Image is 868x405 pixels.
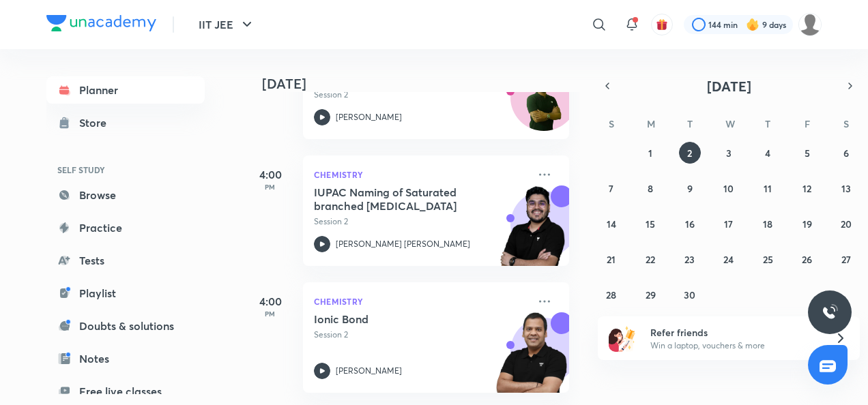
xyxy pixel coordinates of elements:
[79,115,115,131] div: Store
[609,182,613,195] abbr: September 7, 2025
[757,142,779,164] button: September 4, 2025
[763,217,772,230] abbr: September 18, 2025
[679,177,701,199] button: September 9, 2025
[723,253,734,266] abbr: September 24, 2025
[336,238,470,250] p: [PERSON_NAME] [PERSON_NAME]
[639,142,661,164] button: September 1, 2025
[650,340,818,352] p: Win a laptop, vouchers & more
[726,147,732,160] abbr: September 3, 2025
[796,177,818,199] button: September 12, 2025
[646,253,655,266] abbr: September 22, 2025
[650,325,818,340] h6: Refer friends
[841,217,852,230] abbr: September 20, 2025
[648,182,653,195] abbr: September 8, 2025
[607,217,616,230] abbr: September 14, 2025
[685,217,695,230] abbr: September 16, 2025
[757,248,779,270] button: September 25, 2025
[601,213,622,235] button: September 14, 2025
[607,253,616,266] abbr: September 21, 2025
[639,248,661,270] button: September 22, 2025
[46,312,205,340] a: Doubts & solutions
[606,288,616,301] abbr: September 28, 2025
[764,182,772,195] abbr: September 11, 2025
[707,77,751,95] span: [DATE]
[639,284,661,305] button: September 29, 2025
[609,325,636,352] img: referral
[494,185,569,280] img: unacademy
[647,117,655,130] abbr: Monday
[46,214,205,241] a: Practice
[805,117,810,130] abbr: Friday
[243,166,298,183] h5: 4:00
[835,142,857,164] button: September 6, 2025
[336,365,402,377] p: [PERSON_NAME]
[679,284,701,305] button: September 30, 2025
[243,293,298,310] h5: 4:00
[822,304,838,320] img: ttu
[723,182,734,195] abbr: September 10, 2025
[243,183,298,191] p: PM
[314,312,484,326] h5: Ionic Bond
[725,117,735,130] abbr: Wednesday
[46,15,156,31] img: Company Logo
[314,89,528,101] p: Session 2
[805,147,810,160] abbr: September 5, 2025
[46,280,205,307] a: Playlist
[796,213,818,235] button: September 19, 2025
[718,177,740,199] button: September 10, 2025
[601,284,622,305] button: September 28, 2025
[746,18,759,31] img: streak
[639,177,661,199] button: September 8, 2025
[601,177,622,199] button: September 7, 2025
[802,253,812,266] abbr: September 26, 2025
[679,213,701,235] button: September 16, 2025
[718,248,740,270] button: September 24, 2025
[46,109,205,136] a: Store
[843,117,849,130] abbr: Saturday
[46,378,205,405] a: Free live classes
[46,247,205,274] a: Tests
[684,288,695,301] abbr: September 30, 2025
[841,253,851,266] abbr: September 27, 2025
[639,213,661,235] button: September 15, 2025
[724,217,733,230] abbr: September 17, 2025
[46,158,205,181] h6: SELF STUDY
[243,310,298,318] p: PM
[718,213,740,235] button: September 17, 2025
[646,288,656,301] abbr: September 29, 2025
[314,293,528,310] p: Chemistry
[262,76,583,92] h4: [DATE]
[718,142,740,164] button: September 3, 2025
[648,147,652,160] abbr: September 1, 2025
[511,72,577,137] img: Avatar
[314,215,528,228] p: Session 2
[684,253,695,266] abbr: September 23, 2025
[841,182,851,195] abbr: September 13, 2025
[336,111,402,123] p: [PERSON_NAME]
[314,185,484,213] h5: IUPAC Naming of Saturated branched Hydrocarbons
[796,142,818,164] button: September 5, 2025
[601,248,622,270] button: September 21, 2025
[757,177,779,199] button: September 11, 2025
[802,182,811,195] abbr: September 12, 2025
[609,117,614,130] abbr: Sunday
[835,177,857,199] button: September 13, 2025
[687,147,692,160] abbr: September 2, 2025
[46,345,205,372] a: Notes
[651,14,673,35] button: avatar
[646,217,655,230] abbr: September 15, 2025
[802,217,812,230] abbr: September 19, 2025
[687,182,693,195] abbr: September 9, 2025
[835,213,857,235] button: September 20, 2025
[757,213,779,235] button: September 18, 2025
[314,166,528,183] p: Chemistry
[798,13,822,36] img: Shashwat Mathur
[835,248,857,270] button: September 27, 2025
[190,11,263,38] button: IIT JEE
[843,147,849,160] abbr: September 6, 2025
[687,117,693,130] abbr: Tuesday
[679,142,701,164] button: September 2, 2025
[656,18,668,31] img: avatar
[796,248,818,270] button: September 26, 2025
[46,181,205,209] a: Browse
